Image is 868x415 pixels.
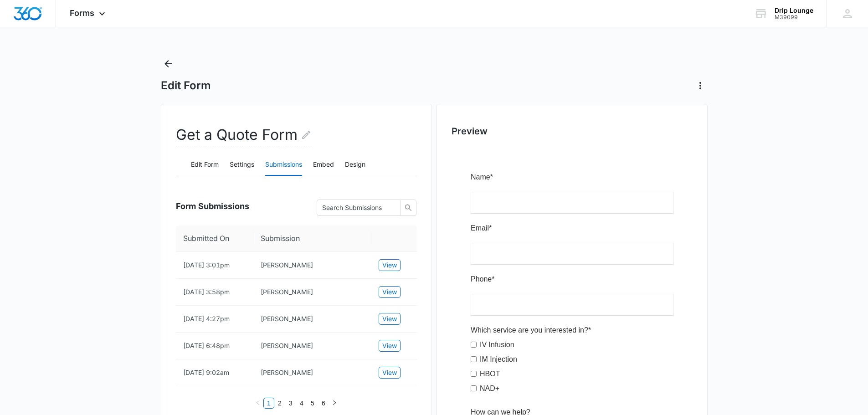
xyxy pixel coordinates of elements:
[161,79,211,92] h1: Edit Form
[401,204,416,211] span: search
[176,306,253,333] td: [DATE] 4:27pm
[275,398,285,408] a: 2
[5,57,23,65] span: Email
[5,108,26,116] span: Phone
[183,233,239,244] span: Submitted On
[5,159,122,167] span: Which service are you interested in?
[5,336,207,354] small: You agree to receive future emails and understand you may opt-out at any time
[230,154,254,176] button: Settings
[693,78,708,93] button: Actions
[176,200,249,212] span: Form Submissions
[176,124,312,146] h2: Get a Quote Form
[176,333,253,359] td: [DATE] 6:48pm
[14,187,51,198] label: IM Injection
[322,203,388,213] input: Search Submissions
[332,400,337,405] span: right
[253,252,371,279] td: Hannah Morris
[14,172,48,183] label: IV Infusion
[400,200,416,216] button: search
[296,398,307,409] li: 4
[297,398,307,408] a: 4
[382,368,397,378] span: View
[301,124,312,146] button: Edit Form Name
[379,259,401,271] button: View
[382,314,397,324] span: View
[5,304,122,312] span: May we call or email you about this?
[5,361,106,382] button: Submit
[307,398,318,409] li: 5
[5,241,64,249] span: How can we help?
[252,398,263,409] button: left
[274,398,285,409] li: 2
[379,286,401,298] button: View
[379,313,401,325] button: View
[265,154,302,176] button: Submissions
[176,359,253,386] td: [DATE] 9:02am
[44,367,67,375] span: Submit
[252,398,263,409] li: Previous Page
[329,398,340,409] li: Next Page
[382,287,397,297] span: View
[253,333,371,359] td: Katie Fanning
[313,154,334,176] button: Embed
[14,201,34,212] label: HBOT
[176,279,253,306] td: [DATE] 3:58pm
[452,124,693,138] h2: Preview
[318,398,329,409] li: 6
[285,398,296,409] li: 3
[345,154,365,176] button: Design
[318,398,329,408] a: 6
[176,252,253,279] td: [DATE] 3:01pm
[382,341,397,351] span: View
[263,398,274,409] li: 1
[176,386,253,413] td: [DATE] 7:15am
[253,279,371,306] td: Ines Vonich
[253,359,371,386] td: Keshia
[253,386,371,413] td: Jordan Mayle
[70,8,94,18] span: Forms
[329,398,340,409] button: right
[253,225,371,252] th: Submission
[382,260,397,270] span: View
[176,225,253,252] th: Submitted On
[286,398,296,408] a: 3
[379,367,401,379] button: View
[253,306,371,333] td: Claire Meadows
[161,56,175,71] button: Back
[308,398,318,408] a: 5
[191,154,219,176] button: Edit Form
[379,340,401,352] button: View
[264,398,274,408] a: 1
[14,216,33,227] label: NAD+
[255,400,261,405] span: left
[775,7,813,14] div: account name
[5,6,24,14] span: Name
[775,14,813,20] div: account id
